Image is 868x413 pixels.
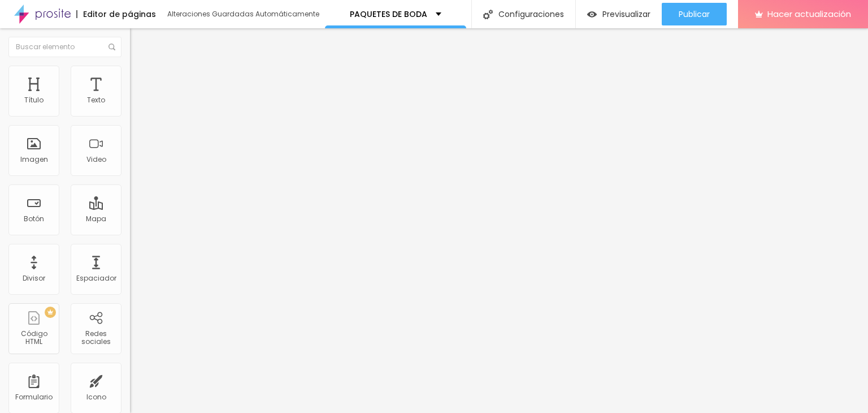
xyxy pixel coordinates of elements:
[483,10,493,19] img: Icono
[20,154,48,164] font: Imagen
[86,392,106,402] font: Icono
[576,3,662,25] button: Previsualizar
[167,9,319,19] font: Alteraciones Guardadas Automáticamente
[108,44,115,50] img: Icono
[130,28,868,413] iframe: Editor
[23,273,45,283] font: Divisor
[8,37,121,57] input: Buscar elemento
[21,329,47,346] font: Código HTML
[602,8,650,20] font: Previsualizar
[86,154,106,164] font: Video
[498,8,564,20] font: Configuraciones
[679,8,710,20] font: Publicar
[662,3,727,25] button: Publicar
[81,329,111,346] font: Redes sociales
[76,273,116,283] font: Espaciador
[24,214,44,223] font: Botón
[83,8,156,20] font: Editor de páginas
[767,8,851,20] font: Hacer actualización
[350,8,427,20] font: PAQUETES DE BODA
[15,392,53,402] font: Formulario
[24,95,44,105] font: Título
[87,95,105,105] font: Texto
[86,214,106,223] font: Mapa
[587,10,597,19] img: view-1.svg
